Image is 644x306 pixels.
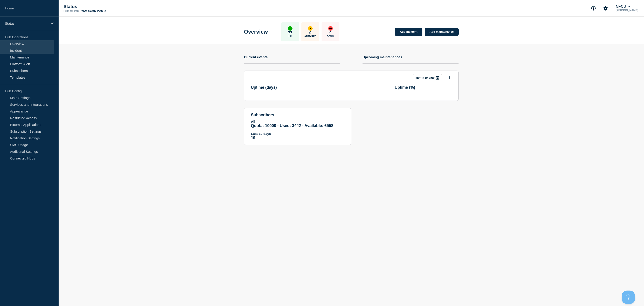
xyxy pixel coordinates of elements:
h3: Uptime ( % ) [395,85,452,90]
p: Down [327,35,334,38]
p: Up [289,35,292,38]
p: All [251,120,344,123]
a: View Status Page [81,9,106,12]
a: Add maintenance [425,28,459,36]
p: Status [64,4,153,9]
h1: Overview [244,29,268,35]
div: up [288,26,292,31]
h3: Uptime ( days ) [251,85,308,90]
p: Month to date [415,76,434,79]
p: 0 [329,31,331,35]
h4: Current events [244,55,268,59]
p: Last 30 days [251,132,344,136]
p: 19 [251,136,344,140]
h4: Upcoming maintenances [362,55,402,59]
button: Month to date [413,74,442,81]
a: Add incident [395,28,422,36]
div: down [328,26,333,31]
p: Primary Hub [64,9,79,12]
p: Status [5,22,48,25]
p: 77 [288,31,292,35]
p: 0 [309,31,311,35]
iframe: Help Scout Beacon - Open [622,291,635,304]
button: Support [589,4,598,13]
span: Quota: 10000 - Used: 3442 - Available: 6558 [251,123,333,128]
button: Account settings [601,4,610,13]
button: NFCU [615,4,631,9]
p: Affected [304,35,316,38]
h4: subscribers [251,113,344,117]
p: [PERSON_NAME] [615,9,639,12]
div: affected [308,26,313,31]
